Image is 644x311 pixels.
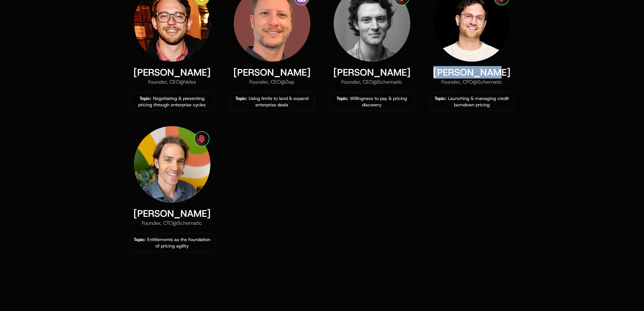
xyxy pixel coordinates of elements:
[140,95,151,101] span: Topic:
[133,236,212,249] div: Entitlements as the foundation of pricing agility
[130,208,215,219] div: [PERSON_NAME]
[134,237,145,242] span: Topic:
[230,78,314,86] div: Founder, CEO @ Zep
[337,95,348,101] span: Topic:
[330,78,414,86] div: Founder, CEO @ Schematic
[130,78,215,86] div: Founder, CEO @ Veles
[133,95,212,108] div: Negotiating & presenting pricing through enterprise cycles
[134,126,210,203] img: Ben Papillon
[194,131,209,147] img: Schematic
[130,67,215,78] div: [PERSON_NAME]
[233,95,312,108] div: Using limits to land & expand enterprise deals
[230,67,314,78] div: [PERSON_NAME]
[330,67,414,78] div: [PERSON_NAME]
[430,67,514,78] div: [PERSON_NAME]
[430,78,514,86] div: Founder, CPO @ Schematic
[333,95,412,108] div: Willingness to pay & pricing discovery
[236,95,247,101] span: Topic:
[433,95,511,108] div: Launching & managing credit burndown pricing
[435,95,446,101] span: Topic:
[130,219,215,227] div: Founder, CTO @ Schematic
